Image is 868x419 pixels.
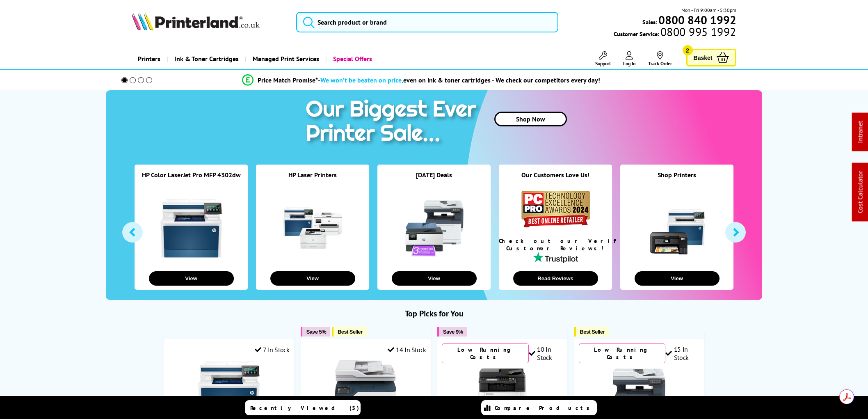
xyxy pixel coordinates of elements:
div: Our Customers Love Us! [499,171,612,189]
div: [DATE] Deals [377,171,491,189]
span: Save 5% [306,329,326,335]
a: Recently Viewed (5) [245,400,361,415]
input: Search product or brand [296,12,558,32]
button: View [149,271,234,286]
span: We won’t be beaten on price, [320,76,403,84]
a: Shop Now [494,112,567,126]
a: Cost Calculator [856,171,864,213]
span: Mon - Fri 9:00am - 5:30pm [681,6,736,14]
div: 10 In Stock [529,345,563,362]
span: Basket [694,52,713,63]
div: - even on ink & toner cartridges - We check our competitors every day! [318,76,600,84]
a: HP Laser Printers [288,171,337,179]
a: Intranet [856,121,864,143]
li: modal_Promise [110,73,732,87]
span: Recently Viewed (5) [250,404,359,412]
div: 7 In Stock [255,346,290,354]
div: Low Running Costs [579,343,666,363]
button: Save 5% [301,327,330,337]
a: Compare Products [481,400,597,415]
span: 2 [683,45,693,55]
a: Printerland Logo [132,12,286,32]
button: Best Seller [574,327,609,337]
button: View [392,271,477,286]
button: View [270,271,355,286]
div: Low Running Costs [442,343,529,363]
div: Check out our Verified Customer Reviews! [499,237,612,252]
span: Best Seller [580,329,605,335]
span: Ink & Toner Cartridges [174,48,239,69]
a: Printers [132,48,167,69]
a: HP Color LaserJet Pro MFP 4302dw [142,171,241,179]
a: Support [595,51,611,66]
a: Special Offers [325,48,378,69]
a: Managed Print Services [245,48,325,69]
a: 0800 840 1992 [657,16,736,24]
button: Best Seller [332,327,367,337]
a: Ink & Toner Cartridges [167,48,245,69]
button: Read Reviews [513,271,598,286]
div: Shop Printers [620,171,733,189]
img: Printerland Logo [132,12,260,30]
div: 15 In Stock [665,345,700,362]
span: Log In [623,60,636,66]
img: printer sale [302,90,484,155]
span: 0800 995 1992 [659,28,736,36]
span: Price Match Promise* [258,76,318,84]
span: Support [595,60,611,66]
a: Basket 2 [686,49,736,66]
span: Save 9% [443,329,463,335]
a: Log In [623,51,636,66]
button: Save 9% [437,327,467,337]
span: Compare Products [495,404,594,412]
button: View [635,271,720,286]
span: Customer Service: [614,28,736,38]
a: Track Order [648,51,672,66]
span: Sales: [642,18,657,26]
b: 0800 840 1992 [658,12,736,27]
div: 14 In Stock [388,346,426,354]
span: Best Seller [338,329,363,335]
